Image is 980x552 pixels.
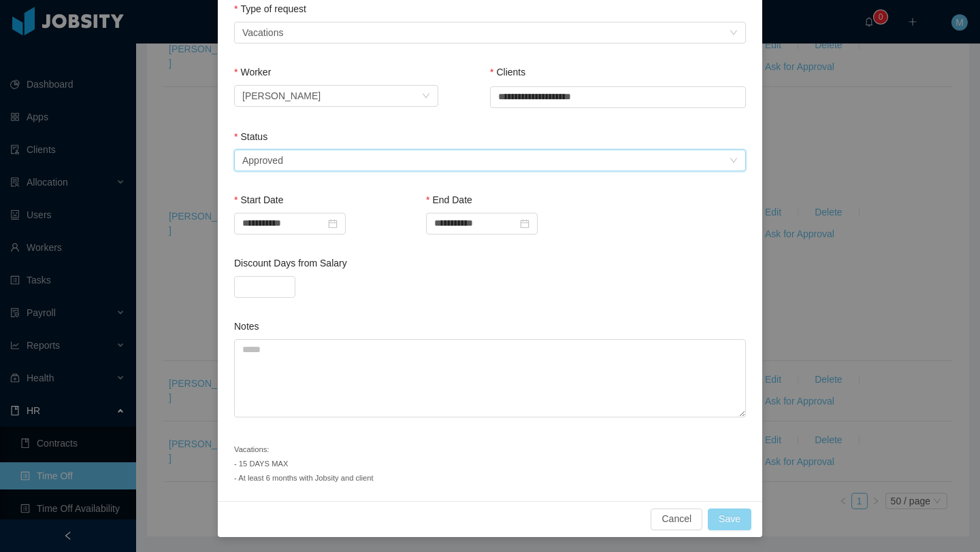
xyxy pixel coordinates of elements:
[708,508,751,530] button: Save
[234,3,306,14] label: Type of request
[234,321,259,332] label: Notes
[426,194,472,205] label: End Date
[235,277,295,297] input: Discount Days from Salary
[234,445,374,482] small: Vacations: - 15 DAYS MAX - At least 6 months with Jobsity and client
[328,219,338,228] i: icon: calendar
[234,67,271,77] label: Worker
[242,22,283,43] div: Vacations
[242,150,283,171] div: Approved
[242,86,321,106] div: Andre Giordani
[234,131,267,142] label: Status
[234,194,283,205] label: Start Date
[651,508,702,530] button: Cancel
[234,339,746,417] textarea: Notes
[234,258,347,269] label: Discount Days from Salary
[490,67,525,77] label: Clients
[520,219,529,228] i: icon: calendar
